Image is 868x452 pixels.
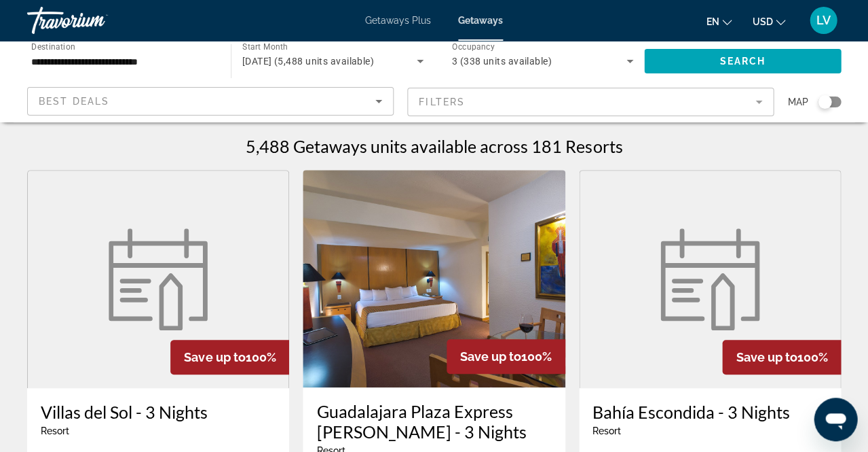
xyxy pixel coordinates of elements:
[246,136,622,156] h1: 5,488 Getaways units available across 181 Resorts
[592,425,621,436] span: Resort
[316,401,551,442] a: Guadalajara Plaza Express [PERSON_NAME] - 3 Nights
[39,96,109,107] span: Best Deals
[719,56,766,67] span: Search
[303,170,565,387] img: RB75I01X.jpg
[644,49,841,73] button: Search
[806,6,841,35] button: User Menu
[452,42,495,52] span: Occupancy
[652,228,768,330] img: week.svg
[706,16,719,27] span: en
[41,402,276,422] a: Villas del Sol - 3 Nights
[458,15,503,26] a: Getaways
[242,56,374,67] span: [DATE] (5,488 units available)
[816,14,831,27] span: LV
[460,349,521,364] span: Save up to
[752,12,785,31] button: Change currency
[706,12,732,31] button: Change language
[814,398,857,441] iframe: Button to launch messaging window
[407,87,774,117] button: Filter
[752,16,772,27] span: USD
[184,350,245,364] span: Save up to
[27,3,163,38] a: Travorium
[31,41,75,51] span: Destination
[736,350,797,364] span: Save up to
[39,93,382,109] mat-select: Sort by
[41,425,69,436] span: Resort
[242,42,288,52] span: Start Month
[592,402,827,422] a: Bahía Escondida - 3 Nights
[787,92,808,111] span: Map
[447,339,565,374] div: 100%
[365,15,431,26] a: Getaways Plus
[170,340,289,375] div: 100%
[452,56,552,67] span: 3 (338 units available)
[722,340,841,375] div: 100%
[100,228,216,330] img: week.svg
